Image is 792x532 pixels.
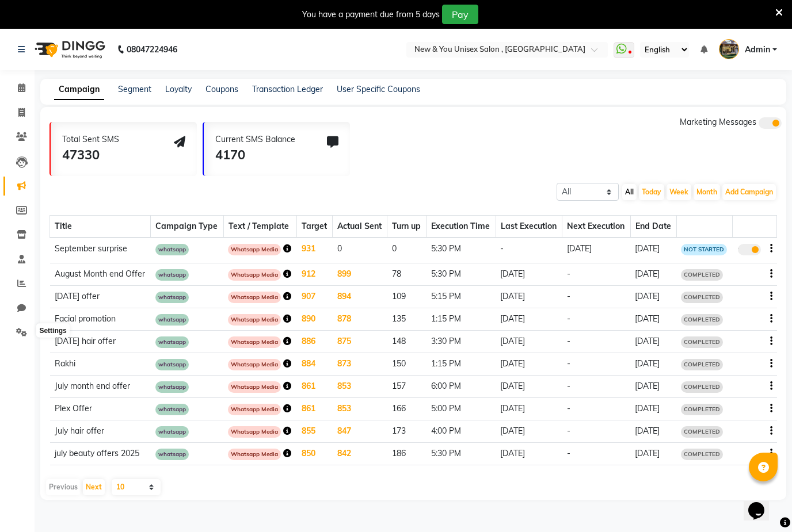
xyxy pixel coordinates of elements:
td: 5:00 PM [427,397,496,420]
td: - [562,442,631,465]
td: July month end offer [50,375,151,397]
td: 912 [297,263,333,285]
span: Whatsapp Media [228,381,281,393]
td: - [562,330,631,353]
span: whatsapp [155,244,189,255]
td: [DATE] [496,397,562,420]
span: whatsapp [155,336,189,348]
th: Next Execution [562,216,631,238]
td: 907 [297,285,333,308]
td: Rakhi [50,353,151,375]
span: COMPLETED [681,269,723,281]
button: Pay [442,5,478,24]
div: Current SMS Balance [215,133,295,146]
th: Title [50,216,151,238]
span: COMPLETED [681,381,723,393]
th: Turn up [387,216,427,238]
a: Segment [118,84,151,94]
td: [DATE] [630,285,676,308]
iframe: chat widget [744,486,780,520]
span: NOT STARTED [681,244,727,255]
td: - [562,353,631,375]
td: 1:15 PM [427,308,496,330]
td: 861 [297,375,333,397]
td: [DATE] [496,263,562,285]
div: Settings [36,324,69,338]
div: Total Sent SMS [62,133,119,146]
img: Admin [719,39,739,59]
td: [DATE] [496,420,562,442]
td: july beauty offers 2025 [50,442,151,465]
td: 0 [333,238,387,263]
span: whatsapp [155,381,189,393]
td: [DATE] [630,308,676,330]
label: true [738,244,761,255]
th: Text / Template [223,216,297,238]
td: 5:30 PM [427,263,496,285]
button: Week [667,184,691,200]
span: Whatsapp Media [228,426,281,438]
span: whatsapp [155,359,189,370]
td: Facial promotion [50,308,151,330]
td: 894 [333,285,387,308]
td: [DATE] [496,308,562,330]
span: COMPLETED [681,404,723,415]
td: September surprise [50,238,151,263]
td: [DATE] [496,330,562,353]
td: 855 [297,420,333,442]
td: 890 [297,308,333,330]
td: 884 [297,353,333,375]
td: [DATE] [562,238,631,263]
td: [DATE] [496,353,562,375]
span: Whatsapp Media [228,244,281,255]
div: 4170 [215,146,295,164]
td: July hair offer [50,420,151,442]
a: Transaction Ledger [252,84,323,94]
td: [DATE] [630,330,676,353]
span: whatsapp [155,449,189,460]
span: Whatsapp Media [228,314,281,326]
td: 3:30 PM [427,330,496,353]
span: whatsapp [155,292,189,303]
td: [DATE] [630,263,676,285]
td: 847 [333,420,387,442]
span: COMPLETED [681,359,723,370]
th: Target [297,216,333,238]
td: 875 [333,330,387,353]
td: 850 [297,442,333,465]
td: [DATE] [630,420,676,442]
td: [DATE] [630,375,676,397]
td: 150 [387,353,427,375]
td: 6:00 PM [427,375,496,397]
a: User Specific Coupons [337,84,420,94]
span: whatsapp [155,269,189,281]
span: Whatsapp Media [228,292,281,303]
td: 853 [333,375,387,397]
span: Admin [745,44,770,56]
td: 5:15 PM [427,285,496,308]
button: All [622,184,637,200]
td: 5:30 PM [427,238,496,263]
td: 0 [387,238,427,263]
span: Whatsapp Media [228,269,281,281]
b: 08047224946 [127,33,177,66]
td: - [496,238,562,263]
td: [DATE] hair offer [50,330,151,353]
button: Add Campaign [722,184,776,200]
td: 186 [387,442,427,465]
td: 135 [387,308,427,330]
span: COMPLETED [681,336,723,348]
td: 109 [387,285,427,308]
td: Plex Offer [50,397,151,420]
img: logo [29,33,108,66]
td: 861 [297,397,333,420]
td: 931 [297,238,333,263]
span: Whatsapp Media [228,449,281,460]
span: Whatsapp Media [228,336,281,348]
td: 78 [387,263,427,285]
span: Whatsapp Media [228,404,281,415]
td: - [562,375,631,397]
td: 157 [387,375,427,397]
th: Actual Sent [333,216,387,238]
button: Today [639,184,664,200]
